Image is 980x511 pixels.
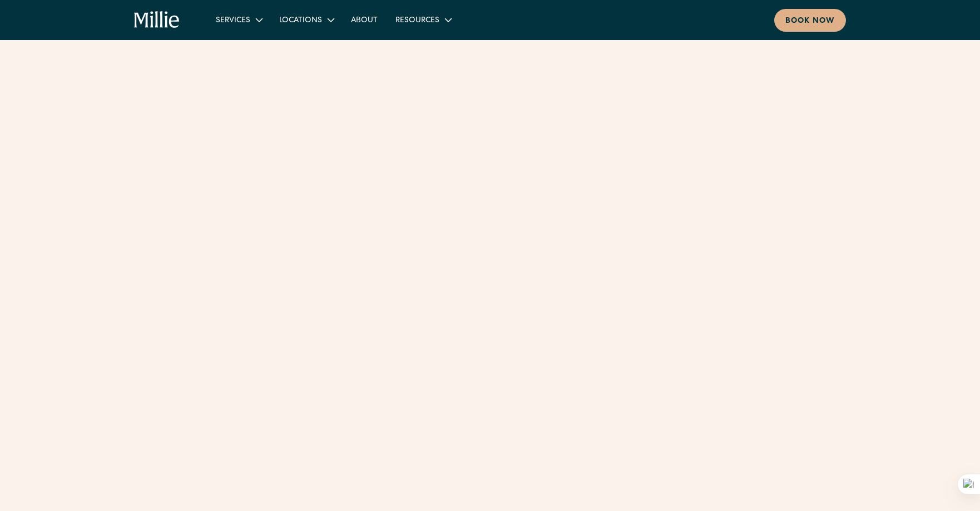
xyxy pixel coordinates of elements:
[207,11,270,29] div: Services
[395,15,439,27] div: Resources
[342,11,387,29] a: About
[279,15,322,27] div: Locations
[270,11,342,29] div: Locations
[774,9,846,32] a: Book now
[134,11,180,29] a: home
[387,11,459,29] div: Resources
[216,15,250,27] div: Services
[785,16,835,27] div: Book now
